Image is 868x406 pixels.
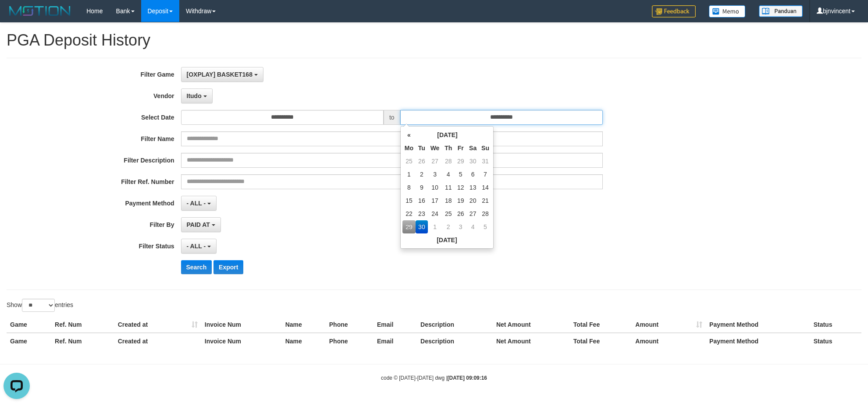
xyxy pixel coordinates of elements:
[282,317,326,333] th: Name
[466,194,479,207] td: 20
[416,194,428,207] td: 16
[706,333,810,349] th: Payment Method
[455,207,466,220] td: 26
[810,317,861,333] th: Status
[479,181,491,194] td: 14
[51,333,114,349] th: Ref. Num
[570,333,632,349] th: Total Fee
[466,207,479,220] td: 27
[479,168,491,181] td: 7
[416,207,428,220] td: 23
[417,333,493,349] th: Description
[213,260,243,274] button: Export
[4,4,30,30] button: Open LiveChat chat widget
[416,168,428,181] td: 2
[187,243,206,250] span: - ALL -
[479,141,491,155] th: Su
[7,32,861,49] h1: PGA Deposit History
[187,71,253,78] span: [OXPLAY] BASKET168
[709,5,746,18] img: Button%20Memo.svg
[455,168,466,181] td: 5
[416,141,428,155] th: Tu
[759,5,803,17] img: panduan.png
[7,333,51,349] th: Game
[442,220,455,233] td: 2
[632,317,706,333] th: Amount
[428,207,442,220] td: 24
[187,200,206,207] span: - ALL -
[374,333,417,349] th: Email
[402,141,416,155] th: Mo
[466,181,479,194] td: 13
[381,375,487,381] small: code © [DATE]-[DATE] dwg |
[181,196,217,211] button: - ALL -
[493,317,570,333] th: Net Amount
[455,194,466,207] td: 19
[51,317,114,333] th: Ref. Num
[466,168,479,181] td: 6
[479,207,491,220] td: 28
[442,181,455,194] td: 11
[402,128,416,141] th: «
[282,333,326,349] th: Name
[442,168,455,181] td: 4
[428,141,442,155] th: We
[428,168,442,181] td: 3
[402,168,416,181] td: 1
[402,207,416,220] td: 22
[448,375,487,381] strong: [DATE] 09:09:16
[455,220,466,233] td: 3
[479,155,491,168] td: 31
[455,181,466,194] td: 12
[7,299,73,312] label: Show entries
[201,317,282,333] th: Invoice Num
[570,317,632,333] th: Total Fee
[428,220,442,233] td: 1
[466,220,479,233] td: 4
[201,333,282,349] th: Invoice Num
[416,155,428,168] td: 26
[455,141,466,155] th: Fr
[402,181,416,194] td: 8
[181,239,217,254] button: - ALL -
[416,181,428,194] td: 9
[402,194,416,207] td: 15
[181,88,213,103] button: Itudo
[479,220,491,233] td: 5
[442,141,455,155] th: Th
[466,141,479,155] th: Sa
[326,317,374,333] th: Phone
[7,317,51,333] th: Game
[384,110,400,125] span: to
[402,233,491,247] th: [DATE]
[706,317,810,333] th: Payment Method
[428,181,442,194] td: 10
[442,155,455,168] td: 28
[428,155,442,168] td: 27
[402,220,416,233] td: 29
[810,333,861,349] th: Status
[7,4,73,18] img: MOTION_logo.png
[114,333,201,349] th: Created at
[442,194,455,207] td: 18
[187,221,210,228] span: PAID AT
[181,260,212,274] button: Search
[428,194,442,207] td: 17
[479,194,491,207] td: 21
[402,155,416,168] td: 25
[416,220,428,233] td: 30
[652,5,696,18] img: Feedback.jpg
[442,207,455,220] td: 25
[632,333,706,349] th: Amount
[493,333,570,349] th: Net Amount
[466,155,479,168] td: 30
[187,92,202,99] span: Itudo
[22,299,55,312] select: Showentries
[417,317,493,333] th: Description
[416,128,479,141] th: [DATE]
[114,317,201,333] th: Created at
[326,333,374,349] th: Phone
[455,155,466,168] td: 29
[181,67,263,82] button: [OXPLAY] BASKET168
[374,317,417,333] th: Email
